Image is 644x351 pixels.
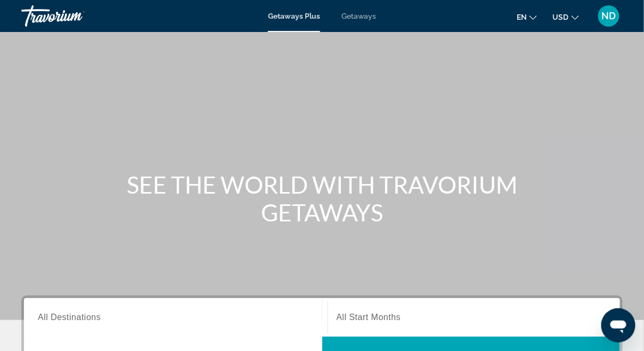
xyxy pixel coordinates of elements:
a: Getaways [341,12,376,20]
a: Travorium [21,2,128,30]
button: User Menu [595,5,623,27]
span: USD [553,13,569,21]
span: All Destinations [38,313,101,322]
button: Change currency [553,9,579,25]
button: Change language [517,9,537,25]
a: Getaways Plus [268,12,320,20]
span: ND [602,11,616,21]
span: All Start Months [337,313,401,322]
span: en [517,13,527,21]
h1: SEE THE WORLD WITH TRAVORIUM GETAWAYS [123,171,522,226]
iframe: Button to launch messaging window [601,308,635,342]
